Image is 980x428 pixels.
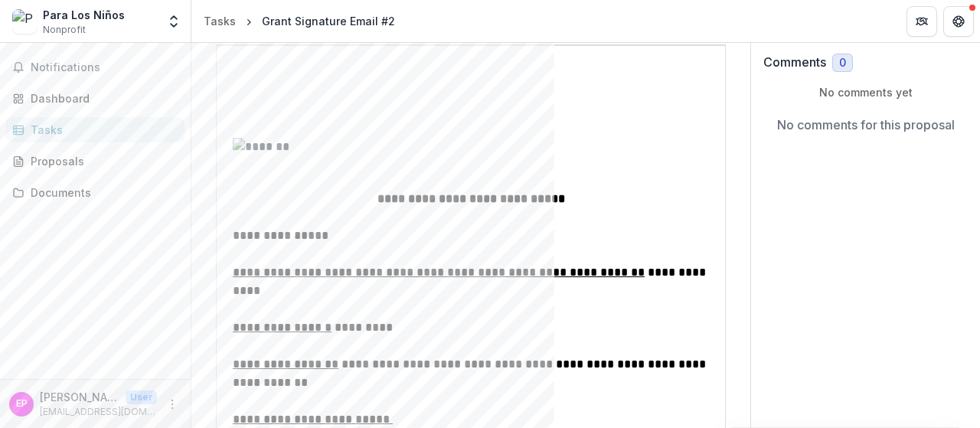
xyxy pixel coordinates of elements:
[31,122,172,138] div: Tasks
[40,405,157,419] p: [EMAIL_ADDRESS][DOMAIN_NAME]
[12,9,37,34] img: Para Los Niños
[198,10,242,32] a: Tasks
[43,23,86,37] span: Nonprofit
[6,117,185,142] a: Tasks
[943,6,974,37] button: Get Help
[16,399,28,409] div: Elizabeth Pierce
[31,61,178,74] span: Notifications
[31,90,172,106] div: Dashboard
[6,86,185,111] a: Dashboard
[6,55,185,80] button: Notifications
[839,57,846,70] span: 0
[204,13,236,29] div: Tasks
[31,153,172,169] div: Proposals
[763,84,968,100] p: No comments yet
[262,13,395,29] div: Grant Signature Email #2
[163,395,181,413] button: More
[6,149,185,174] a: Proposals
[43,7,125,23] div: Para Los Niños
[763,55,826,70] h2: Comments
[906,6,937,37] button: Partners
[40,389,119,405] p: [PERSON_NAME]
[163,6,185,37] button: Open entity switcher
[126,390,157,404] p: User
[777,116,955,134] p: No comments for this proposal
[31,185,172,201] div: Documents
[198,10,401,32] nav: breadcrumb
[6,180,185,205] a: Documents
